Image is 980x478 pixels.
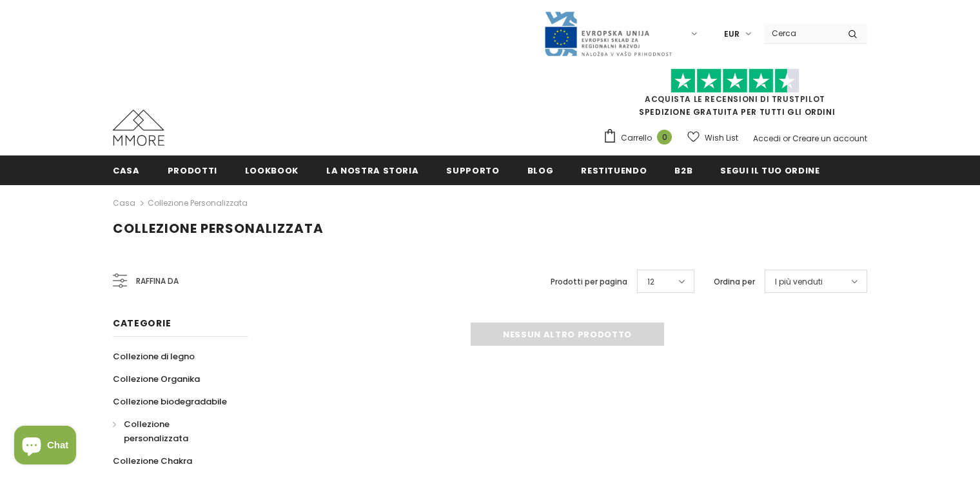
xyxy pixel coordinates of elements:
[581,164,647,177] span: Restituendo
[544,10,672,57] img: Javni Razpis
[113,195,135,211] a: Casa
[113,390,227,413] a: Collezione biodegradabile
[645,94,825,105] a: Acquista le recensioni di TrustPilot
[446,164,499,177] span: supporto
[792,133,867,144] a: Creare un account
[705,132,738,144] span: Wish List
[551,275,627,288] label: Prodotti per pagina
[720,164,819,177] span: Segui il tuo ordine
[621,132,652,144] span: Carrello
[113,155,140,184] a: Casa
[671,68,799,94] img: Fidati di Pilot Stars
[687,126,738,149] a: Wish List
[581,155,647,184] a: Restituendo
[544,28,672,39] a: Javni Razpis
[714,275,755,288] label: Ordina per
[168,155,217,184] a: Prodotti
[113,373,200,385] span: Collezione Organika
[113,219,324,237] span: Collezione personalizzata
[674,164,692,177] span: B2B
[113,345,195,368] a: Collezione di legno
[113,350,195,363] span: Collezione di legno
[527,164,554,177] span: Blog
[124,418,188,444] span: Collezione personalizzata
[603,74,867,117] span: SPEDIZIONE GRATUITA PER TUTTI GLI ORDINI
[113,413,234,450] a: Collezione personalizzata
[657,130,672,144] span: 0
[603,128,678,148] a: Carrello 0
[245,164,299,177] span: Lookbook
[136,274,179,288] span: Raffina da
[113,455,192,467] span: Collezione Chakra
[720,155,819,184] a: Segui il tuo ordine
[647,275,654,288] span: 12
[527,155,554,184] a: Blog
[753,133,781,144] a: Accedi
[168,164,217,177] span: Prodotti
[113,395,227,408] span: Collezione biodegradabile
[783,133,790,144] span: or
[113,164,140,177] span: Casa
[148,197,248,208] a: Collezione personalizzata
[446,155,499,184] a: supporto
[113,450,192,472] a: Collezione Chakra
[245,155,299,184] a: Lookbook
[113,110,164,146] img: Casi MMORE
[674,155,692,184] a: B2B
[724,28,740,41] span: EUR
[775,275,823,288] span: I più venduti
[326,155,418,184] a: La nostra storia
[326,164,418,177] span: La nostra storia
[113,368,200,390] a: Collezione Organika
[10,426,80,468] inbox-online-store-chat: Shopify online store chat
[113,317,171,330] span: Categorie
[764,24,838,43] input: Search Site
